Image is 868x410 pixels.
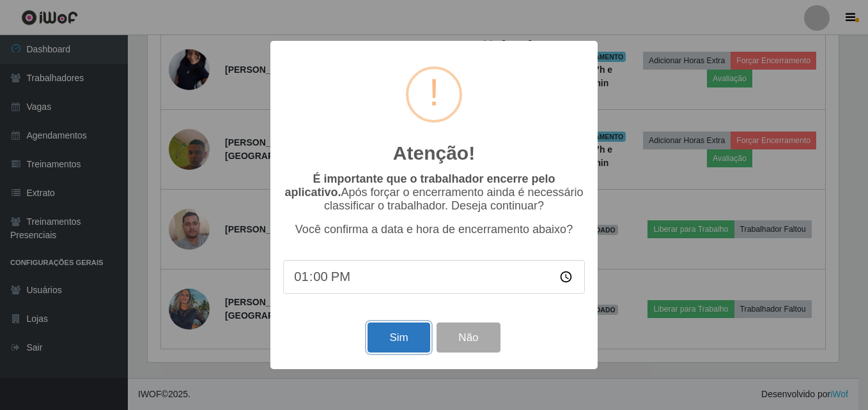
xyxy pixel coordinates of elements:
p: Você confirma a data e hora de encerramento abaixo? [283,223,585,236]
button: Sim [368,323,430,353]
b: É importante que o trabalhador encerre pelo aplicativo. [284,172,555,199]
p: Após forçar o encerramento ainda é necessário classificar o trabalhador. Deseja continuar? [283,172,585,213]
h2: Atenção! [393,142,475,165]
button: Não [437,323,500,353]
